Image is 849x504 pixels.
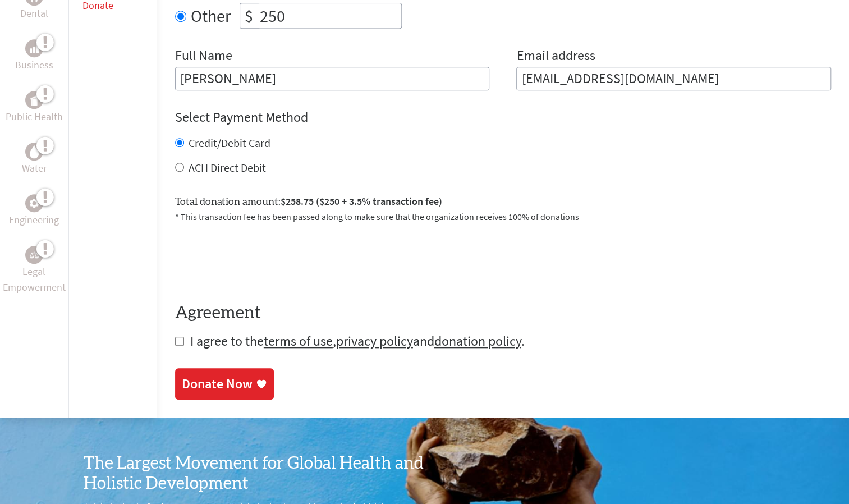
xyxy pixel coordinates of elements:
img: Business [30,44,39,53]
div: $ [240,3,258,28]
a: BusinessBusiness [15,39,53,73]
a: WaterWater [22,143,47,176]
div: Business [25,39,43,57]
p: Public Health [6,109,63,125]
div: Engineering [25,194,43,212]
div: Water [25,143,43,161]
p: Business [15,57,53,73]
span: $258.75 ($250 + 3.5% transaction fee) [281,195,442,208]
a: Legal EmpowermentLegal Empowerment [2,246,66,295]
h4: Select Payment Method [175,108,831,126]
img: Engineering [30,199,39,208]
iframe: reCAPTCHA [175,237,346,281]
label: Credit/Debit Card [189,136,270,150]
label: Total donation amount: [175,194,442,210]
input: Your Email [516,67,831,90]
label: ACH Direct Debit [189,161,266,175]
a: Donate Now [175,368,274,400]
a: donation policy [434,332,521,350]
label: Other [191,3,231,29]
div: Public Health [25,91,43,109]
p: Engineering [9,212,59,228]
img: Legal Empowerment [30,251,39,258]
span: I agree to the , and . [190,332,525,350]
img: Public Health [30,94,39,106]
p: * This transaction fee has been passed along to make sure that the organization receives 100% of ... [175,210,831,223]
label: Email address [516,47,595,67]
img: Water [30,145,39,158]
a: Public HealthPublic Health [6,91,63,125]
p: Water [22,161,47,176]
h3: The Largest Movement for Global Health and Holistic Development [84,453,425,494]
div: Donate Now [182,375,253,393]
h4: Agreement [175,303,831,323]
label: Full Name [175,47,232,67]
p: Dental [20,6,48,21]
div: Legal Empowerment [25,246,43,264]
a: privacy policy [336,332,413,350]
a: EngineeringEngineering [9,194,59,228]
p: Legal Empowerment [2,264,66,295]
input: Enter Full Name [175,67,490,90]
a: terms of use [264,332,333,350]
input: Enter Amount [258,3,401,28]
